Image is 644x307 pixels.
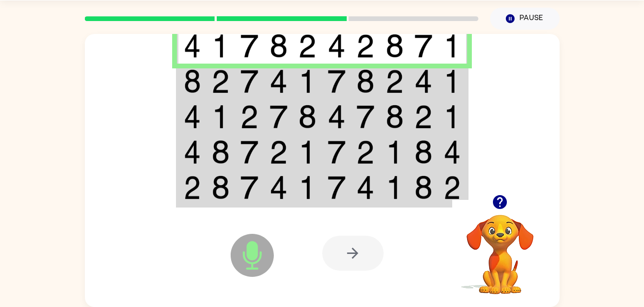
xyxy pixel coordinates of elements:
[328,105,346,129] img: 4
[184,34,201,58] img: 4
[444,105,461,129] img: 1
[298,34,316,58] img: 2
[298,69,316,93] img: 1
[184,175,201,199] img: 2
[414,105,433,129] img: 2
[240,34,258,58] img: 7
[444,34,461,58] img: 1
[452,200,548,296] video: Your browser must support playing .mp4 files to use Literably. Please try using another browser.
[211,175,230,199] img: 8
[356,105,375,129] img: 7
[298,175,316,199] img: 1
[328,34,346,58] img: 4
[386,140,404,164] img: 1
[211,34,230,58] img: 1
[444,175,461,199] img: 2
[414,140,433,164] img: 8
[414,34,433,58] img: 7
[386,34,404,58] img: 8
[328,175,346,199] img: 7
[328,69,346,93] img: 7
[414,69,433,93] img: 4
[184,140,201,164] img: 4
[240,105,258,129] img: 2
[356,69,375,93] img: 8
[386,69,404,93] img: 2
[298,140,316,164] img: 1
[386,175,404,199] img: 1
[269,69,288,93] img: 4
[386,105,404,129] img: 8
[298,105,316,129] img: 8
[269,34,288,58] img: 8
[328,140,346,164] img: 7
[211,140,230,164] img: 8
[444,140,461,164] img: 4
[240,69,258,93] img: 7
[240,140,258,164] img: 7
[414,175,433,199] img: 8
[184,105,201,129] img: 4
[211,105,230,129] img: 1
[269,105,288,129] img: 7
[444,69,461,93] img: 1
[356,175,375,199] img: 4
[356,34,375,58] img: 2
[211,69,230,93] img: 2
[269,140,288,164] img: 2
[184,69,201,93] img: 8
[240,175,258,199] img: 7
[356,140,375,164] img: 2
[490,8,560,30] button: Pause
[269,175,288,199] img: 4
